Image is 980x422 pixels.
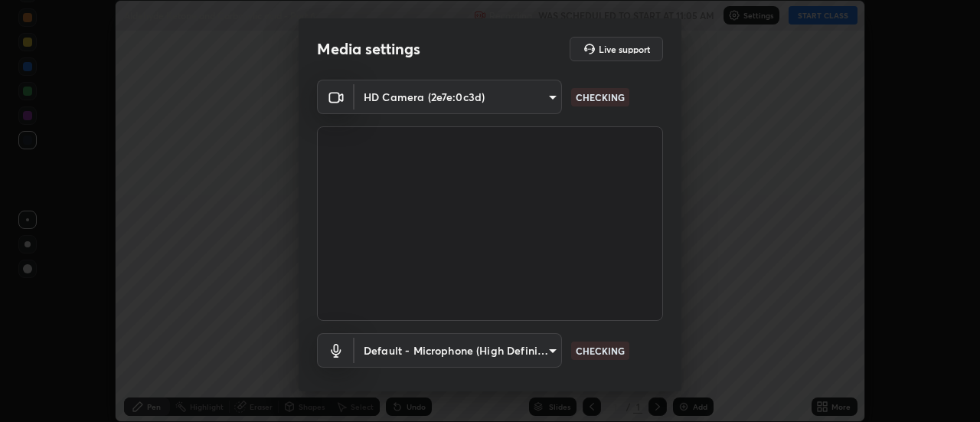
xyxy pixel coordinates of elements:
[576,344,625,358] p: CHECKING
[576,90,625,104] p: CHECKING
[599,44,650,54] h5: Live support
[354,333,562,368] div: HD Camera (2e7e:0c3d)
[317,39,420,59] h2: Media settings
[354,80,562,114] div: HD Camera (2e7e:0c3d)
